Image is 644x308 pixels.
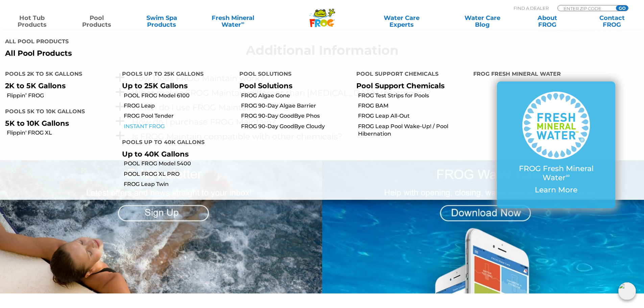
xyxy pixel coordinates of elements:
[124,181,234,188] a: FROG Leap Twin
[122,150,229,158] p: Up to 40K Gallons
[241,20,244,25] sup: ∞
[566,172,570,179] sup: ∞
[201,15,264,28] a: Fresh MineralWater∞
[563,5,609,11] input: Zip Code Form
[510,186,602,194] p: Learn More
[241,112,351,120] a: FROG 90-Day GoodBye Phos
[137,15,187,28] a: Swim SpaProducts
[616,5,628,11] input: GO
[587,15,637,28] a: ContactFROG
[514,5,549,11] p: Find A Dealer
[5,49,317,58] a: All Pool Products
[358,112,468,120] a: FROG Leap All-Out
[241,102,351,110] a: FROG 90-Day Algae Barrier
[358,123,468,138] a: FROG Leap Pool Wake-Up! / Pool Hibernation
[356,81,463,90] p: Pool Support Chemicals
[124,102,234,110] a: FROG Leap
[122,136,229,150] h4: Pools up to 40K Gallons
[361,15,443,28] a: Water CareExperts
[124,170,234,178] a: POOL FROG XL PRO
[522,15,572,28] a: AboutFROG
[510,92,602,198] a: FROG Fresh Mineral Water∞ Learn More
[358,92,468,99] a: FROG Test Strips for Pools
[358,102,468,110] a: FROG BAM
[473,68,639,81] h4: FROG Fresh Mineral Water
[241,92,351,99] a: FROG Algae Gone
[239,81,292,90] a: Pool Solutions
[5,119,112,127] p: 5K to 10K Gallons
[5,81,112,90] p: 2K to 5K Gallons
[124,112,234,120] a: FROG Pool Tender
[122,68,229,81] h4: Pools up to 25K Gallons
[5,68,112,81] h4: Pools 2K to 5K Gallons
[124,123,234,130] a: INSTANT FROG
[5,105,112,119] h4: Pools 5K to 10K Gallons
[5,35,317,49] h4: All Pool Products
[356,68,463,81] h4: Pool Support Chemicals
[241,123,351,130] a: FROG 90-Day GoodBye Cloudy
[124,160,234,167] a: POOL FROG Model 5400
[7,129,117,137] a: Flippin' FROG XL
[124,92,234,99] a: POOL FROG Model 6100
[510,164,602,182] p: FROG Fresh Mineral Water
[618,282,636,300] img: openIcon
[72,15,122,28] a: PoolProducts
[239,68,346,81] h4: Pool Solutions
[7,15,57,28] a: Hot TubProducts
[7,92,117,99] a: Flippin’ FROG
[457,15,507,28] a: Water CareBlog
[122,81,229,90] p: Up to 25K Gallons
